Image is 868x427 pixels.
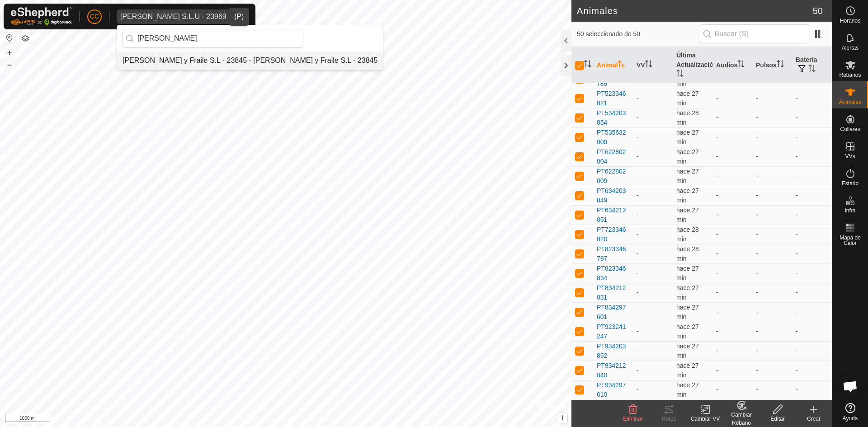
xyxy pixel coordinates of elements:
td: - [792,225,832,244]
td: - [792,283,832,302]
span: PT823346797 [597,244,629,263]
td: - [712,89,752,108]
span: PT934212040 [597,361,629,380]
td: - [712,341,752,361]
td: - [792,322,832,341]
input: Buscar (S) [700,24,809,43]
button: – [4,59,15,70]
span: 3 sept 2025, 16:31 [676,343,699,359]
div: Editar [759,415,796,423]
td: - [752,322,792,341]
span: 50 [813,4,823,18]
td: - [752,166,792,186]
app-display-virtual-paddock-transition: - [637,153,639,160]
p-sorticon: Activar para ordenar [737,61,745,69]
td: - [792,244,832,263]
input: Buscar por región, país, empresa o propiedad [123,29,303,48]
div: [PERSON_NAME] y Fraile S.L - 23845 - [PERSON_NAME] y Fraile S.L - 23845 [123,55,377,66]
span: 3 sept 2025, 16:32 [676,265,699,282]
td: - [792,108,832,127]
span: PT923241247 [597,322,629,341]
td: - [712,244,752,263]
span: 3 sept 2025, 16:31 [676,206,699,223]
span: PT523346821 [597,89,629,108]
app-display-virtual-paddock-transition: - [637,192,639,199]
span: Animales [839,99,861,105]
td: - [792,89,832,108]
button: i [557,413,567,423]
span: Ayuda [843,416,858,421]
p-sorticon: Activar para ordenar [676,71,684,78]
td: - [712,166,752,186]
td: - [792,205,832,225]
span: i [561,414,563,422]
td: - [792,361,832,380]
td: - [712,205,752,225]
td: - [712,108,752,127]
span: PT535632009 [597,128,629,147]
td: - [792,263,832,283]
li: Ojeda y Fraile S.L - 23845 [117,52,383,70]
span: CC [90,12,99,21]
span: Rebaños [839,72,861,78]
td: - [792,147,832,166]
img: Logo Gallagher [11,7,72,26]
td: - [712,283,752,302]
span: PT723346820 [597,225,629,244]
span: PT934297610 [597,380,629,399]
app-display-virtual-paddock-transition: - [637,250,639,257]
ul: Option List [117,52,383,70]
button: + [4,47,15,58]
td: - [752,127,792,147]
td: - [752,283,792,302]
span: 3 sept 2025, 16:31 [676,284,699,301]
td: - [712,322,752,341]
p-sorticon: Activar para ordenar [777,61,784,69]
div: Crear [796,415,832,423]
td: - [752,205,792,225]
p-sorticon: Activar para ordenar [584,61,591,69]
span: Collares [840,127,860,132]
span: Eliminar [623,416,642,422]
span: 3 sept 2025, 16:31 [676,90,699,107]
td: - [792,341,832,361]
span: 50 seleccionado de 50 [577,29,700,39]
span: Mapa de Calor [835,235,866,246]
div: Rutas [651,415,687,423]
app-display-virtual-paddock-transition: - [637,269,639,277]
app-display-virtual-paddock-transition: - [637,289,639,296]
th: Audios [712,47,752,84]
app-display-virtual-paddock-transition: - [637,211,639,218]
app-display-virtual-paddock-transition: - [637,366,639,374]
td: - [712,225,752,244]
span: Vilma Labra S.L.U - 23969 [117,9,230,24]
td: - [712,263,752,283]
span: 3 sept 2025, 16:31 [676,362,699,379]
div: Cambiar VV [687,415,723,423]
span: 3 sept 2025, 16:31 [676,304,699,320]
button: Capas del Mapa [20,33,31,44]
app-display-virtual-paddock-transition: - [637,308,639,315]
span: 3 sept 2025, 16:31 [676,168,699,184]
app-display-virtual-paddock-transition: - [637,328,639,335]
span: 3 sept 2025, 16:31 [676,70,699,87]
app-display-virtual-paddock-transition: - [637,347,639,354]
p-sorticon: Activar para ordenar [645,61,652,69]
td: - [752,89,792,108]
td: - [752,341,792,361]
p-sorticon: Activar para ordenar [618,61,625,69]
td: - [792,302,832,322]
app-display-virtual-paddock-transition: - [637,230,639,238]
app-display-virtual-paddock-transition: - [637,386,639,393]
span: Infra [844,208,855,213]
span: 3 sept 2025, 16:31 [676,129,699,145]
span: 3 sept 2025, 16:31 [676,109,699,126]
th: Batería [792,47,832,84]
td: - [712,361,752,380]
td: - [752,302,792,322]
span: 3 sept 2025, 16:32 [676,381,699,398]
td: - [752,244,792,263]
td: - [752,380,792,399]
td: - [712,147,752,166]
td: - [752,263,792,283]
